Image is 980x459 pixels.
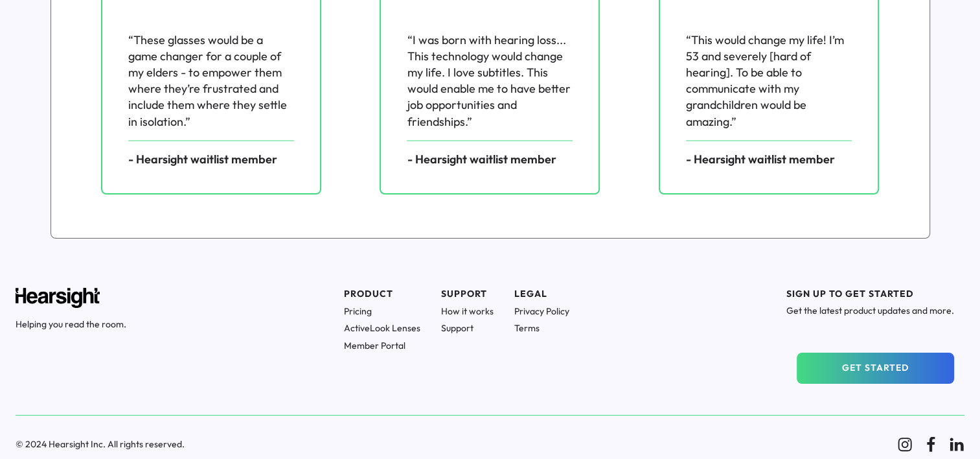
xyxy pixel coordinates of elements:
[344,288,420,301] div: PRODUCT
[514,322,569,334] h1: Terms
[441,322,494,334] h1: Support
[128,32,294,130] div: “These glasses would be a game changer for a couple of my elders - to empower them where they’re ...
[128,151,277,167] div: - Hearsight waitlist member
[344,322,420,334] h1: ActiveLook Lenses
[16,438,882,450] h1: © 2024 Hearsight Inc. All rights reserved.
[686,32,852,130] div: “This would change my life! I’m 53 and severely [hard of hearing]. To be able to communicate with...
[686,151,835,167] div: - Hearsight waitlist member
[407,32,573,130] div: “I was born with hearing loss... This technology would change my life. I love subtitles. This wou...
[344,305,420,317] h1: Pricing
[514,288,569,301] div: LEGAL
[344,340,420,351] h1: Member Portal
[16,318,126,330] h1: Helping you read the room.
[441,305,494,317] h1: How it works
[797,353,954,384] button: GET STARTED
[514,305,569,317] h1: Privacy Policy
[16,288,100,308] img: Hearsight logo
[786,305,954,316] h1: Get the latest product updates and more.
[786,288,954,300] h1: SIGN UP TO GET STARTED
[441,288,494,301] div: SUPPORT
[407,151,556,167] div: - Hearsight waitlist member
